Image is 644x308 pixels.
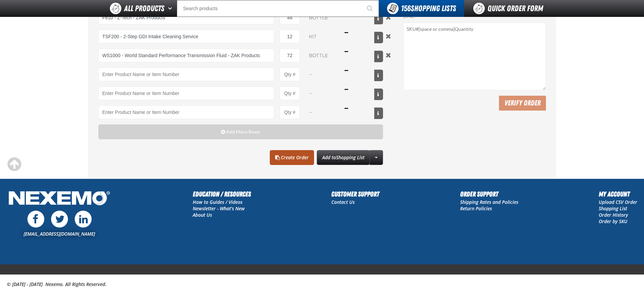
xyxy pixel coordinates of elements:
[369,150,383,165] a: More Actions
[193,205,245,212] a: Newsletter - What's New
[336,154,364,161] span: Shopping List
[331,199,355,205] a: Contact Us
[280,87,300,100] input: Product Quantity
[384,51,392,59] button: Remove the current row
[401,4,411,13] strong: 156
[401,4,456,13] span: Shopping Lists
[98,105,275,119] : Product
[7,189,112,209] img: Nexemo Logo
[98,68,275,81] : Product
[384,32,392,40] button: Remove the current row
[460,189,518,199] h2: Order Support
[374,70,383,81] button: View All Prices
[24,231,95,237] a: [EMAIL_ADDRESS][DOMAIN_NAME]
[270,150,314,165] a: Create Order
[305,49,339,62] select: Unit
[374,13,383,24] button: View All Prices
[599,205,627,212] a: Shopping List
[124,2,164,15] span: All Products
[331,189,379,199] h2: Customer Support
[599,189,637,199] h2: My Account
[374,108,383,119] button: View All Prices
[280,105,300,119] input: Product Quantity
[98,11,275,24] input: Product
[374,89,383,100] button: View All Prices
[374,51,383,62] button: View All Prices
[317,150,370,165] button: Add toShopping List
[599,212,628,218] a: Order History
[193,189,251,199] h2: Education / Resources
[193,199,242,205] a: How to Guides / Videos
[98,124,383,139] button: Add More Rows
[599,199,637,205] a: Upload CSV Order
[322,154,364,161] span: Add to
[384,14,392,21] button: Remove the current row
[374,32,383,43] button: View All Prices
[280,49,300,62] input: Product Quantity
[280,11,300,24] input: Product Quantity
[599,218,627,224] a: Order by SKU
[280,68,300,81] input: Product Quantity
[305,11,339,24] select: Unit
[7,157,22,172] div: Scroll to the top
[98,87,275,100] : Product
[305,30,339,43] select: Unit
[460,199,518,205] a: Shipping Rates and Policies
[226,129,260,135] span: Add More Rows
[193,212,212,218] a: About Us
[98,49,275,62] input: Product
[460,205,492,212] a: Return Policies
[98,30,275,43] input: Product
[280,30,300,43] input: Product Quantity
